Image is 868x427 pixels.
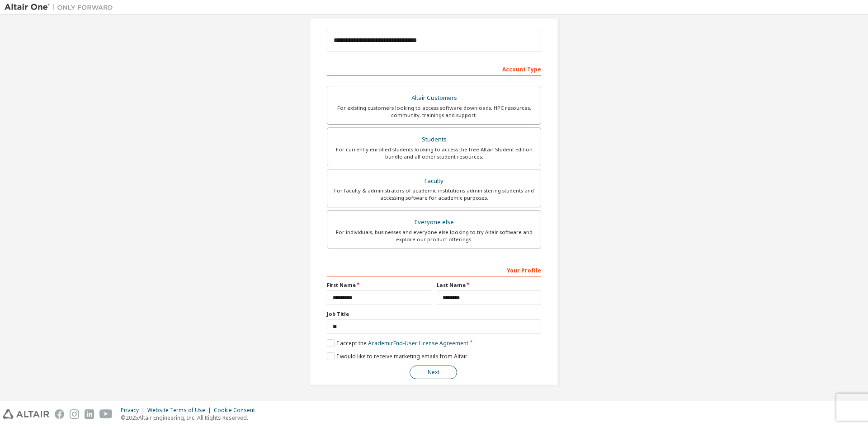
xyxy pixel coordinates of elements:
[327,61,541,76] div: Account Type
[327,339,468,347] label: I accept the
[333,216,535,229] div: Everyone else
[333,187,535,202] div: For faculty & administrators of academic institutions administering students and accessing softwa...
[5,3,118,12] img: Altair One
[410,366,457,379] button: Next
[85,409,94,419] img: linkedin.svg
[3,409,49,419] img: altair_logo.svg
[327,263,541,277] div: Your Profile
[333,229,535,243] div: For individuals, businesses and everyone else looking to try Altair software and explore our prod...
[147,407,214,414] div: Website Terms of Use
[327,282,431,289] label: First Name
[333,92,535,104] div: Altair Customers
[121,414,260,422] p: © 2025 Altair Engineering, Inc. All Rights Reserved.
[55,409,64,419] img: facebook.svg
[368,339,468,347] a: Academic End-User License Agreement
[327,310,541,318] label: Job Title
[437,282,541,289] label: Last Name
[333,146,535,160] div: For currently enrolled students looking to access the free Altair Student Edition bundle and all ...
[70,409,79,419] img: instagram.svg
[121,407,147,414] div: Privacy
[333,175,535,188] div: Faculty
[327,352,467,360] label: I would like to receive marketing emails from Altair
[333,133,535,146] div: Students
[333,104,535,119] div: For existing customers looking to access software downloads, HPC resources, community, trainings ...
[99,409,113,419] img: youtube.svg
[214,407,260,414] div: Cookie Consent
